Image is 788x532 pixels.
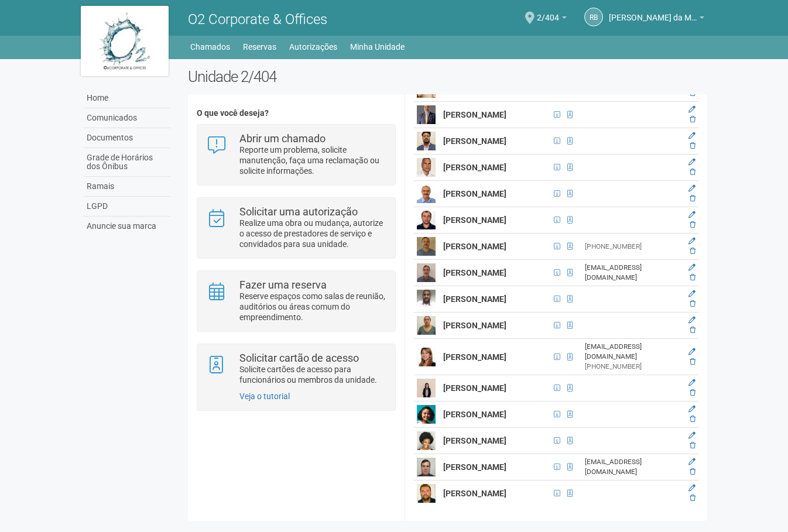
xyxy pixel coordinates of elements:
[690,168,696,176] a: Excluir membro
[190,39,230,55] a: Chamados
[443,321,506,330] strong: [PERSON_NAME]
[417,237,436,256] img: user.png
[585,242,680,252] div: [PHONE_NUMBER]
[188,68,707,85] h2: Unidade 2/404
[443,242,506,251] strong: [PERSON_NAME]
[443,383,506,393] strong: [PERSON_NAME]
[688,484,696,492] a: Editar membro
[584,8,603,26] a: RB
[239,352,359,364] strong: Solicitar cartão de acesso
[537,2,559,22] span: 2/404
[350,39,405,55] a: Minha Unidade
[688,379,696,387] a: Editar membro
[443,489,506,498] strong: [PERSON_NAME]
[443,215,506,225] strong: [PERSON_NAME]
[239,291,386,322] p: Reserve espaços como salas de reunião, auditórios ou áreas comum do empreendimento.
[688,348,696,356] a: Editar membro
[690,389,696,397] a: Excluir membro
[688,316,696,324] a: Editar membro
[690,441,696,449] a: Excluir membro
[84,148,170,177] a: Grade de Horários dos Ônibus
[585,457,680,477] div: [EMAIL_ADDRESS][DOMAIN_NAME]
[197,109,395,118] h4: O que você deseja?
[609,2,697,22] span: Raul Barrozo da Motta Junior
[417,458,436,476] img: user.png
[690,494,696,502] a: Excluir membro
[417,132,436,150] img: user.png
[417,290,436,308] img: user.png
[417,348,436,366] img: user.png
[206,207,386,249] a: Solicitar uma autorização Realize uma obra ou mudança, autorize o acesso de prestadores de serviç...
[239,279,327,291] strong: Fazer uma reserva
[443,189,506,198] strong: [PERSON_NAME]
[537,15,567,24] a: 2/404
[443,163,506,172] strong: [PERSON_NAME]
[690,194,696,202] a: Excluir membro
[417,184,436,203] img: user.png
[289,39,337,55] a: Autorizações
[609,15,704,24] a: [PERSON_NAME] da Motta Junior
[688,184,696,193] a: Editar membro
[688,290,696,298] a: Editar membro
[417,405,436,424] img: user.png
[690,142,696,150] a: Excluir membro
[688,263,696,272] a: Editar membro
[443,462,506,472] strong: [PERSON_NAME]
[688,158,696,166] a: Editar membro
[688,105,696,114] a: Editar membro
[239,392,290,401] a: Veja o tutorial
[443,294,506,304] strong: [PERSON_NAME]
[84,108,170,128] a: Comunicados
[690,358,696,366] a: Excluir membro
[690,468,696,476] a: Excluir membro
[690,415,696,423] a: Excluir membro
[239,205,358,218] strong: Solicitar uma autorização
[84,217,170,236] a: Anuncie sua marca
[690,300,696,308] a: Excluir membro
[84,88,170,108] a: Home
[417,316,436,335] img: user.png
[81,6,169,76] img: logo.jpg
[690,326,696,334] a: Excluir membro
[84,128,170,148] a: Documentos
[690,115,696,123] a: Excluir membro
[443,410,506,419] strong: [PERSON_NAME]
[688,431,696,440] a: Editar membro
[84,197,170,217] a: LGPD
[417,158,436,177] img: user.png
[206,353,386,385] a: Solicitar cartão de acesso Solicite cartões de acesso para funcionários ou membros da unidade.
[443,268,506,277] strong: [PERSON_NAME]
[417,484,436,503] img: user.png
[243,39,276,55] a: Reservas
[443,110,506,119] strong: [PERSON_NAME]
[417,263,436,282] img: user.png
[690,273,696,282] a: Excluir membro
[690,247,696,255] a: Excluir membro
[688,211,696,219] a: Editar membro
[239,218,386,249] p: Realize uma obra ou mudança, autorize o acesso de prestadores de serviço e convidados para sua un...
[688,405,696,413] a: Editar membro
[206,280,386,322] a: Fazer uma reserva Reserve espaços como salas de reunião, auditórios ou áreas comum do empreendime...
[239,364,386,385] p: Solicite cartões de acesso para funcionários ou membros da unidade.
[417,211,436,229] img: user.png
[585,342,680,362] div: [EMAIL_ADDRESS][DOMAIN_NAME]
[585,263,680,283] div: [EMAIL_ADDRESS][DOMAIN_NAME]
[690,221,696,229] a: Excluir membro
[688,458,696,466] a: Editar membro
[188,11,327,28] span: O2 Corporate & Offices
[688,237,696,245] a: Editar membro
[443,436,506,445] strong: [PERSON_NAME]
[417,379,436,397] img: user.png
[688,132,696,140] a: Editar membro
[239,132,326,145] strong: Abrir um chamado
[239,145,386,176] p: Reporte um problema, solicite manutenção, faça uma reclamação ou solicite informações.
[443,352,506,362] strong: [PERSON_NAME]
[585,362,680,372] div: [PHONE_NUMBER]
[443,136,506,146] strong: [PERSON_NAME]
[206,133,386,176] a: Abrir um chamado Reporte um problema, solicite manutenção, faça uma reclamação ou solicite inform...
[417,431,436,450] img: user.png
[84,177,170,197] a: Ramais
[417,105,436,124] img: user.png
